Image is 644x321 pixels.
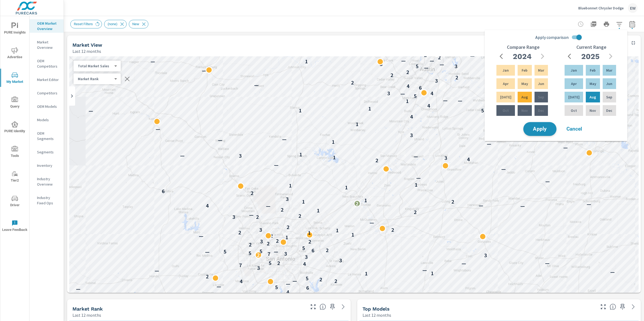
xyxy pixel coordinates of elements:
[309,302,317,311] button: Make Fullscreen
[257,265,260,271] p: 3
[627,19,638,29] button: Select Date Range
[302,198,305,205] p: 1
[2,171,28,184] span: Tier2
[431,50,434,56] p: 1
[568,94,580,100] p: [DATE]
[513,52,532,61] h2: 2024
[78,76,112,81] p: Market Rank
[587,201,591,207] p: —
[563,127,585,131] span: Cancel
[37,131,59,141] p: OEM Segments
[406,98,409,104] p: 1
[470,53,475,59] p: —
[410,113,413,120] p: 4
[267,240,270,247] p: 2
[2,195,28,208] span: Driver
[37,149,59,155] p: Segments
[390,72,393,78] p: 2
[334,278,337,284] p: 2
[224,248,226,255] p: 5
[270,233,273,239] p: 2
[345,184,348,191] p: 1
[30,175,64,188] div: Industry Overview
[286,289,289,295] p: 4
[37,39,59,50] p: Market Overview
[74,76,116,82] div: Total Market Sales
[30,129,64,143] div: OEM Segments
[287,224,290,230] p: 2
[606,81,612,86] p: Jun
[259,248,262,254] p: 5
[521,94,528,100] p: Aug
[2,146,28,159] span: Tools
[320,304,326,310] span: Market Rank shows you how you rank, in terms of sales, to other dealerships in your market. “Mark...
[538,68,544,73] p: Mar
[30,161,64,169] div: Inventory
[306,275,309,282] p: 5
[363,306,390,312] h5: Top Models
[257,252,260,258] p: 2
[30,76,64,84] div: Market Editor
[251,190,254,196] p: 2
[37,104,59,109] p: OEM Models
[535,34,569,40] span: Apply comparison
[199,233,203,239] p: —
[427,102,430,109] p: 4
[232,214,235,220] p: 3
[286,281,290,287] p: —
[424,64,429,71] p: —
[481,107,484,114] p: 5
[410,132,413,138] p: 3
[305,254,308,260] p: 3
[239,153,242,159] p: 3
[281,206,284,213] p: 2
[415,182,418,188] p: 1
[76,286,80,292] p: —
[298,213,301,219] p: 2
[590,81,596,86] p: May
[260,238,263,245] p: 3
[375,157,378,164] p: 2
[599,302,608,311] button: Make Fullscreen
[455,74,458,81] p: 2
[601,19,612,29] button: Print Report
[401,57,406,64] p: —
[72,306,103,312] h5: Market Rank
[37,117,59,123] p: Models
[369,219,374,226] p: —
[37,163,59,168] p: Inventory
[256,214,259,220] p: 2
[629,39,638,47] button: Minimize Widget
[571,108,577,113] p: Oct
[438,54,441,61] p: 2
[70,20,102,28] div: Reset Filters
[37,58,59,69] p: OEM Competitors
[414,153,418,160] p: —
[37,21,59,31] p: OEM Market Overview
[104,20,127,28] div: (none)
[276,238,279,244] p: 2
[30,19,64,33] div: OEM Market Overview
[521,108,528,113] p: Nov
[206,202,209,209] p: 4
[629,302,638,311] a: See more details in report
[590,108,596,113] p: Nov
[289,182,292,189] p: 1
[363,312,391,318] p: Last 12 months
[240,278,243,285] p: 4
[351,231,354,238] p: 1
[610,269,615,275] p: —
[571,81,577,86] p: Apr
[218,137,222,143] p: —
[416,63,419,69] p: 5
[217,283,221,290] p: —
[2,121,28,134] span: PURE Identity
[302,245,305,251] p: 5
[259,227,262,233] p: 3
[151,58,155,65] p: —
[351,79,354,86] p: 2
[162,188,165,194] p: 6
[202,67,206,74] p: —
[282,136,287,142] p: —
[520,203,525,209] p: —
